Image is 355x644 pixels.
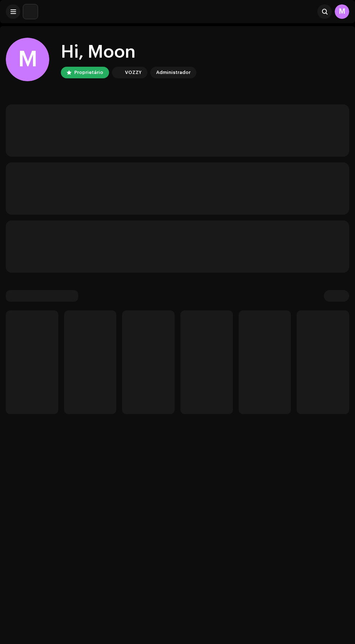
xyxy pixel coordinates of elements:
img: 1cf725b2-75a2-44e7-8fdf-5f1256b3d403 [113,68,122,77]
div: VOZZY [125,68,142,77]
div: M [335,4,349,19]
div: M [6,38,49,81]
div: Hi, Moon [61,41,196,64]
img: 1cf725b2-75a2-44e7-8fdf-5f1256b3d403 [23,4,38,19]
div: Administrador [156,68,191,77]
div: Proprietário [74,68,103,77]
